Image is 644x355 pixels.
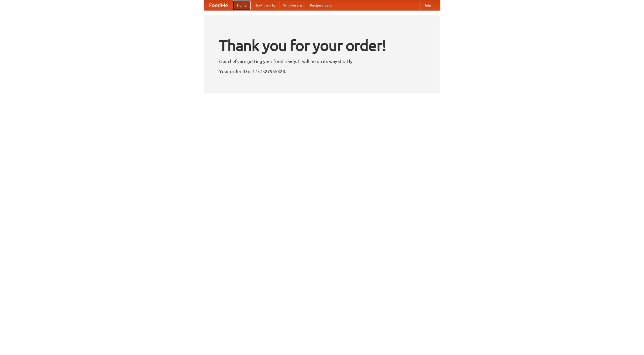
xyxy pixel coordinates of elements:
[219,33,425,57] h1: Thank you for your order!
[279,0,306,10] a: Who we are
[204,0,233,10] a: FoodMe
[219,67,425,75] p: Your order ID is 1757527955328.
[419,0,435,10] a: Help
[219,57,425,65] p: Our chefs are getting your food ready. It will be on its way shortly.
[251,0,279,10] a: How it works
[306,0,336,10] a: Recipe videos
[233,0,251,10] a: Home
